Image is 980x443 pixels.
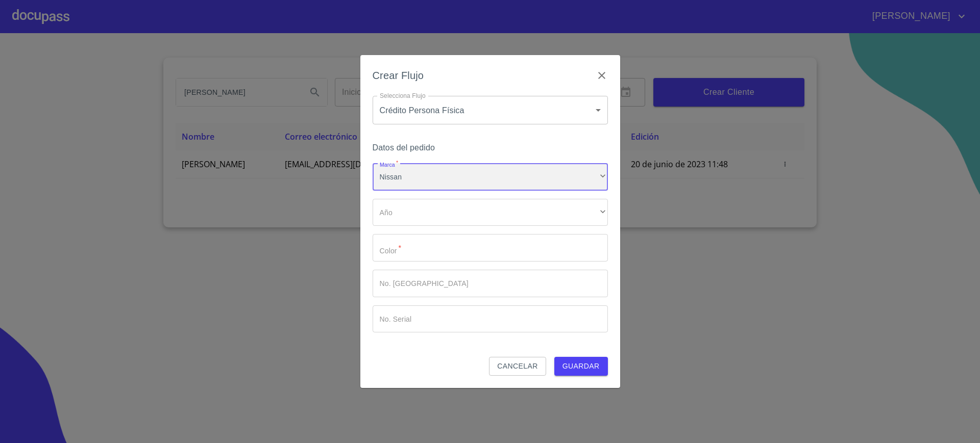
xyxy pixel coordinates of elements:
[373,96,608,124] div: Crédito Persona Física
[373,199,608,226] div: ​
[373,163,608,191] div: Nissan
[489,357,546,376] button: Cancelar
[562,360,600,373] span: Guardar
[497,360,537,373] span: Cancelar
[373,67,424,84] h6: Crear Flujo
[373,141,608,155] h6: Datos del pedido
[554,357,608,376] button: Guardar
